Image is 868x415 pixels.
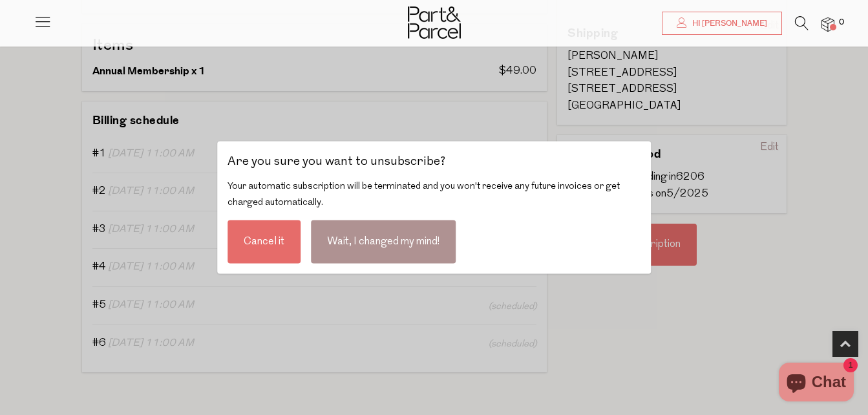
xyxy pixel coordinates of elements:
[311,220,456,263] div: Wait, I changed my mind!
[228,152,641,173] div: Are you sure you want to unsubscribe?
[228,220,301,263] div: Cancel it
[775,363,858,405] inbox-online-store-chat: Shopify online store chat
[689,18,767,29] span: Hi [PERSON_NAME]
[821,17,834,31] a: 0
[836,17,847,28] span: 0
[408,6,461,39] img: Part&Parcel
[228,179,641,211] div: Your automatic subscription will be terminated and you won't receive any future invoices or get c...
[662,12,782,35] a: Hi [PERSON_NAME]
